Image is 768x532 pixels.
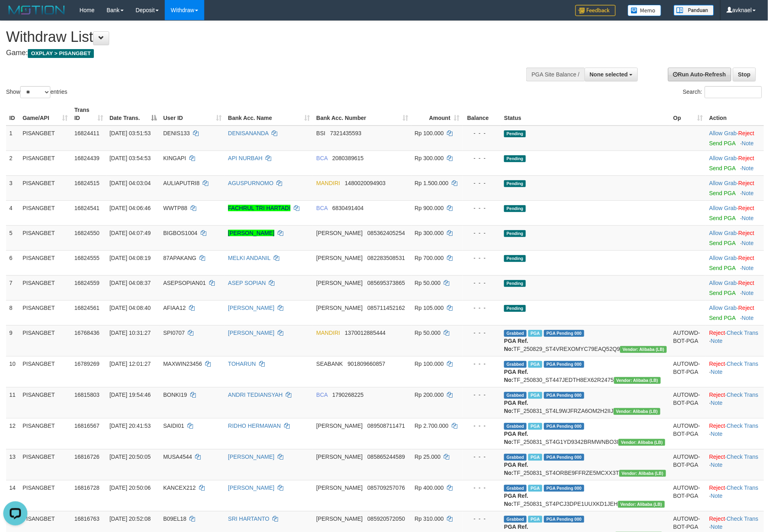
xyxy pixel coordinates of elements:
td: PISANGBET [19,480,71,511]
td: AUTOWD-BOT-PGA [670,449,706,480]
th: Date Trans.: activate to sort column descending [106,103,160,126]
td: PISANGBET [19,200,71,225]
span: Rp 50.000 [415,330,441,336]
span: Rp 105.000 [415,305,444,311]
span: 16824559 [75,280,100,286]
a: Check Trans [727,454,759,460]
span: [PERSON_NAME] [316,280,363,286]
span: Rp 400.000 [415,485,444,491]
td: · · [706,387,764,418]
th: Bank Acc. Number: activate to sort column ascending [313,103,411,126]
span: [PERSON_NAME] [316,305,363,311]
span: Grabbed [504,392,527,399]
th: Op: activate to sort column ascending [670,103,706,126]
a: TOHARUN [228,361,256,367]
a: Reject [739,180,755,186]
td: PISANGBET [19,250,71,275]
a: Note [711,493,723,499]
span: DENIS133 [163,130,190,136]
span: Copy 082283508531 to clipboard [367,255,405,261]
span: MANDIRI [316,180,340,186]
span: PGA Pending [544,454,584,461]
span: [DATE] 04:07:49 [110,230,151,236]
a: Reject [739,255,755,261]
div: - - - [466,154,498,162]
a: Check Trans [727,330,759,336]
td: AUTOWD-BOT-PGA [670,418,706,449]
span: Copy 1370012885444 to clipboard [345,330,386,336]
b: PGA Ref. No: [504,369,528,383]
a: Reject [739,230,755,236]
td: TF_250831_ST4G1YD9342BRMWNBO3I [501,418,670,449]
a: Run Auto-Refresh [668,68,731,81]
span: [PERSON_NAME] [316,423,363,429]
a: Allow Grab [709,180,737,186]
a: Reject [709,454,725,460]
td: · · [706,480,764,511]
span: 16816567 [75,423,100,429]
a: Allow Grab [709,255,737,261]
td: TF_250831_ST4PCJ3DPE1UUXKD1JEH [501,480,670,511]
span: 16824515 [75,180,100,186]
span: · [709,130,738,136]
span: 16824541 [75,205,100,211]
td: PISANGBET [19,387,71,418]
a: Send PGA [709,165,735,171]
span: PGA Pending [544,361,584,368]
a: Note [711,400,723,406]
td: · · [706,356,764,387]
button: None selected [585,68,638,81]
a: RIDHO HERMAWAN [228,423,281,429]
span: BCA [316,205,328,211]
span: 16824555 [75,255,100,261]
td: TF_250831_ST4L9WJFRZA6OM2H2IIJ [501,387,670,418]
td: 7 [6,275,19,300]
span: 16816726 [75,454,100,460]
a: Note [711,431,723,437]
a: Note [742,240,754,246]
a: Allow Grab [709,230,737,236]
span: [DATE] 03:51:53 [110,130,151,136]
a: Reject [709,423,725,429]
span: Marked by avkedw [528,485,542,492]
span: Pending [504,130,526,137]
span: · [709,280,738,286]
span: [DATE] 04:03:04 [110,180,151,186]
th: Bank Acc. Name: activate to sort column ascending [225,103,313,126]
td: 5 [6,225,19,250]
td: PISANGBET [19,356,71,387]
th: User ID: activate to sort column ascending [160,103,225,126]
a: Allow Grab [709,155,737,161]
span: [PERSON_NAME] [316,255,363,261]
td: TF_250829_ST4VREXOMYC79EAQ52Q9 [501,325,670,356]
span: Copy 085695373865 to clipboard [367,280,405,286]
b: PGA Ref. No: [504,338,528,352]
td: · [706,225,764,250]
span: Rp 1.500.000 [415,180,448,186]
h4: Game: [6,49,504,57]
a: Note [711,338,723,344]
span: BIGBOS1004 [163,230,197,236]
td: 13 [6,449,19,480]
td: 8 [6,300,19,325]
span: Marked by avkyakub [528,392,542,399]
span: [PERSON_NAME] [316,454,363,460]
span: AULIAPUTRI8 [163,180,199,186]
span: · [709,155,738,161]
span: Grabbed [504,485,527,492]
span: Copy 089508711471 to clipboard [367,423,405,429]
span: Pending [504,180,526,187]
span: Rp 700.000 [415,255,444,261]
span: MAXWIN23456 [163,361,202,367]
td: PISANGBET [19,325,71,356]
span: Copy 6830491404 to clipboard [332,205,364,211]
td: TF_250831_ST4ORBE9FFRZE5MCXX3T [501,449,670,480]
td: · · [706,418,764,449]
select: Showentries [20,86,50,98]
img: panduan.png [674,5,714,16]
a: [PERSON_NAME] [228,454,274,460]
img: Button%20Memo.svg [628,5,662,16]
th: Status [501,103,670,126]
div: - - - [466,229,498,237]
a: Reject [709,330,725,336]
